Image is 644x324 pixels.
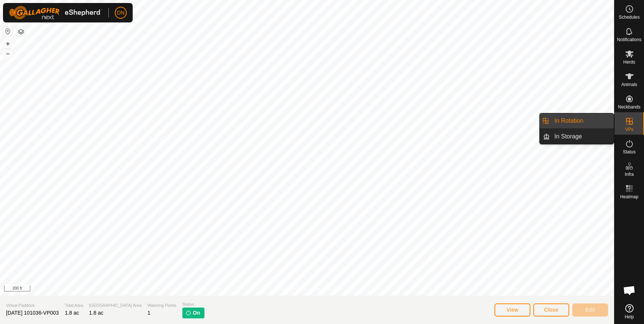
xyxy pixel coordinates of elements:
span: DN [117,9,124,17]
li: In Rotation [540,113,614,128]
a: Privacy Policy [277,286,305,293]
a: In Storage [550,129,614,144]
a: In Rotation [550,113,614,128]
img: Gallagher Logo [9,6,102,19]
li: In Storage [540,129,614,144]
span: Heatmap [620,195,638,199]
span: Virtual Paddock [6,302,59,309]
span: View [506,307,518,313]
span: Edit [585,307,595,313]
button: Close [533,303,569,317]
a: Help [614,301,644,322]
span: Animals [621,82,637,87]
div: Open chat [618,279,641,302]
span: Close [544,307,558,313]
span: Neckbands [618,105,640,109]
button: Edit [572,303,608,317]
span: Help [625,315,634,319]
span: 1.8 ac [89,310,103,316]
button: + [3,39,12,48]
span: Schedules [619,15,640,19]
span: In Rotation [554,116,583,125]
img: turn-on [185,310,191,316]
span: Total Area [65,302,83,309]
span: VPs [625,127,633,132]
span: On [193,309,200,317]
span: Status [623,150,635,154]
span: Herds [623,60,635,64]
a: Contact Us [314,286,336,293]
span: 1 [148,310,151,316]
button: Reset Map [3,27,12,36]
span: [GEOGRAPHIC_DATA] Area [89,302,141,309]
button: – [3,49,12,58]
span: 1.8 ac [65,310,79,316]
span: [DATE] 101036-VP003 [6,310,59,316]
span: Status [182,301,204,308]
button: View [494,303,530,317]
button: Map Layers [16,27,25,36]
span: Infra [625,172,634,177]
span: Watering Points [148,302,176,309]
span: In Storage [554,132,582,141]
span: Notifications [617,37,641,42]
